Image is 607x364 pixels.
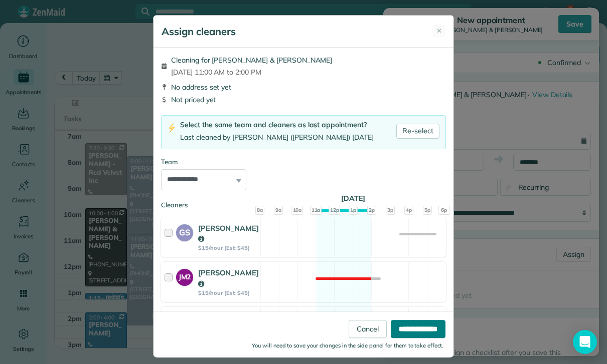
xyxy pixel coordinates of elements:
[349,320,387,338] a: Cancel
[396,124,439,139] a: Re-select
[198,223,259,244] strong: [PERSON_NAME]
[162,25,236,39] h5: Assign cleaners
[171,55,332,65] span: Cleaning for [PERSON_NAME] & [PERSON_NAME]
[168,123,176,133] img: lightning-bolt-icon-94e5364df696ac2de96d3a42b8a9ff6ba979493684c50e6bbbcda72601fa0d29.png
[436,26,442,36] span: ✕
[161,82,446,92] div: No address set yet
[252,342,443,349] small: You will need to save your changes in the side panel for them to take effect.
[161,200,446,203] div: Cleaners
[176,269,193,282] strong: JM2
[171,67,332,77] span: [DATE] 11:00 AM to 2:00 PM
[180,132,374,143] div: Last cleaned by [PERSON_NAME] ([PERSON_NAME]) [DATE]
[198,244,259,251] strong: $15/hour (Est: $45)
[180,120,374,130] div: Select the same team and cleaners as last appointment?
[198,289,259,296] strong: $15/hour (Est: $45)
[161,157,446,167] div: Team
[198,268,259,288] strong: [PERSON_NAME]
[161,95,446,105] div: Not priced yet
[176,224,193,239] strong: GS
[573,330,597,354] div: Open Intercom Messenger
